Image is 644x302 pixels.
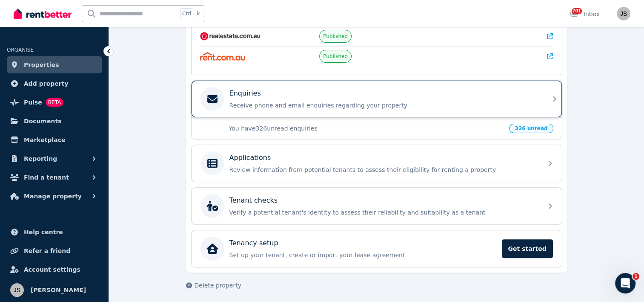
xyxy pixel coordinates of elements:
[7,56,102,73] a: Properties
[7,188,102,205] button: Manage property
[570,10,600,18] div: Inbox
[7,242,102,259] a: Refer a friend
[633,273,639,280] span: 1
[229,153,271,163] p: Applications
[7,150,102,167] button: Reporting
[229,124,504,133] p: You have 326 unread enquiries
[7,261,102,278] a: Account settings
[24,135,65,145] span: Marketplace
[229,251,497,259] p: Set up your tenant, create or import your lease agreement
[192,81,562,117] a: EnquiriesReceive phone and email enquiries regarding your property
[24,172,69,183] span: Find a tenant
[7,94,102,111] a: PulseBETA
[192,188,562,224] a: Tenant checksVerify a potential tenant's identity to assess their reliability and suitability as ...
[24,78,69,89] span: Add property
[24,191,82,201] span: Manage property
[31,285,86,295] span: [PERSON_NAME]
[200,52,246,61] img: Rent.com.au
[24,264,80,275] span: Account settings
[229,166,538,174] p: Review information from potential tenants to assess their eligibility for renting a property
[180,8,193,19] span: Ctrl
[502,239,553,258] span: Get started
[615,273,635,293] iframe: Intercom live chat
[24,227,63,237] span: Help centre
[24,60,59,70] span: Properties
[229,88,261,99] p: Enquiries
[7,169,102,186] button: Find a tenant
[10,283,24,297] img: Janette Steele
[229,195,278,206] p: Tenant checks
[46,98,63,107] span: BETA
[323,53,348,60] span: Published
[197,10,200,17] span: k
[509,124,553,133] span: 326 unread
[229,208,538,217] p: Verify a potential tenant's identity to assess their reliability and suitability as a tenant
[24,116,62,126] span: Documents
[229,101,538,110] p: Receive phone and email enquiries regarding your property
[24,246,70,256] span: Refer a friend
[192,145,562,182] a: ApplicationsReview information from potential tenants to assess their eligibility for renting a p...
[7,113,102,130] a: Documents
[7,47,34,53] span: ORGANISE
[7,131,102,148] a: Marketplace
[323,33,348,40] span: Published
[7,75,102,92] a: Add property
[200,32,261,41] img: RealEstate.com.au
[7,224,102,241] a: Help centre
[186,281,241,290] button: Delete property
[229,238,278,248] p: Tenancy setup
[24,97,42,107] span: Pulse
[14,7,72,20] img: RentBetter
[572,8,582,14] span: 701
[195,281,241,290] span: Delete property
[24,154,57,164] span: Reporting
[617,7,630,20] img: Janette Steele
[192,230,562,267] a: Tenancy setupSet up your tenant, create or import your lease agreementGet started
